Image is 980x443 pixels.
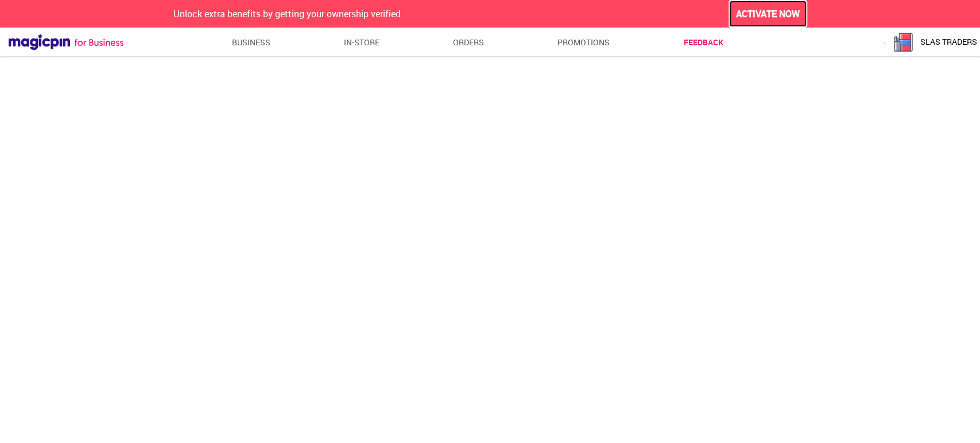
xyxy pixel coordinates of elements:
[684,32,723,53] a: Feedback
[344,32,379,53] a: In-store
[736,7,800,21] span: ACTIVATE NOW
[920,36,977,48] span: SLAS TRADERS
[231,32,270,53] a: Business
[453,32,484,53] a: Orders
[557,32,610,53] a: Promotions
[9,34,123,50] img: Magicpin
[173,7,401,20] span: Unlock extra benefits by getting your ownership verified
[892,30,915,53] img: logo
